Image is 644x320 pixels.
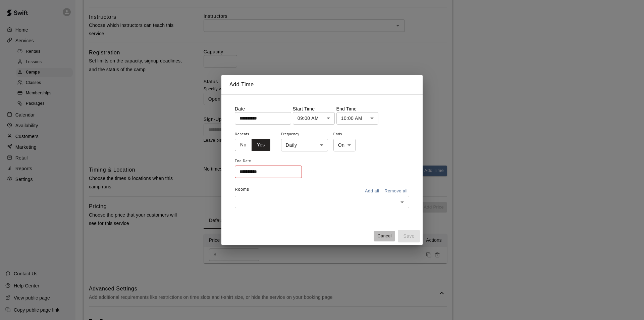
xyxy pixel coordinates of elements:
button: Open [397,197,407,207]
input: Choose date, selected date is Oct 13, 2025 [235,112,286,125]
button: No [235,139,252,151]
h2: Add Time [221,75,423,94]
span: Frequency [281,130,328,139]
p: Start Time [293,105,335,112]
div: 09:00 AM [293,112,335,125]
span: End Date [235,157,302,166]
button: Yes [252,139,270,151]
div: On [333,139,356,151]
div: Daily [281,139,328,151]
p: Date [235,105,291,112]
span: Repeats [235,130,276,139]
span: Rooms [235,187,249,192]
div: 10:00 AM [336,112,378,125]
div: outlined button group [235,139,270,151]
input: Choose date [235,166,297,178]
p: End Time [336,105,378,112]
button: Remove all [383,186,409,196]
button: Add all [361,186,383,196]
span: Ends [333,130,356,139]
button: Cancel [374,231,395,241]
